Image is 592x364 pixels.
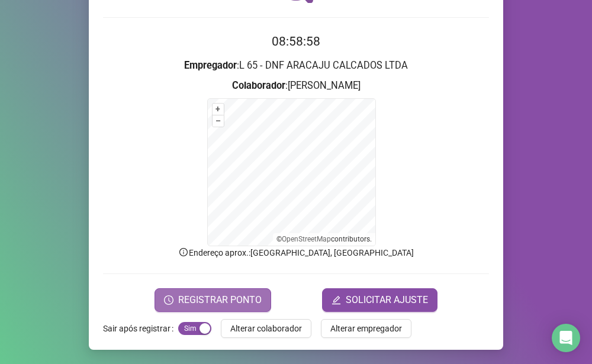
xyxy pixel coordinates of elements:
[184,60,237,71] strong: Empregador
[103,319,178,338] label: Sair após registrar
[276,235,372,243] li: © contributors.
[272,34,320,49] time: 08:58:58
[232,80,285,91] strong: Colaborador
[103,78,489,94] h3: : [PERSON_NAME]
[103,58,489,73] h3: : L 65 - DNF ARACAJU CALCADOS LTDA
[103,246,489,259] p: Endereço aprox. : [GEOGRAPHIC_DATA], [GEOGRAPHIC_DATA]
[221,319,311,338] button: Alterar colaborador
[322,288,437,312] button: editSOLICITAR AJUSTE
[178,247,189,257] span: info-circle
[330,322,402,335] span: Alterar empregador
[213,115,224,127] button: –
[155,288,271,312] button: REGISTRAR PONTO
[230,322,302,335] span: Alterar colaborador
[332,295,341,305] span: edit
[346,293,428,307] span: SOLICITAR AJUSTE
[552,324,580,352] div: Open Intercom Messenger
[164,295,173,305] span: clock-circle
[178,293,262,307] span: REGISTRAR PONTO
[321,319,411,338] button: Alterar empregador
[213,104,224,115] button: +
[282,235,331,243] a: OpenStreetMap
